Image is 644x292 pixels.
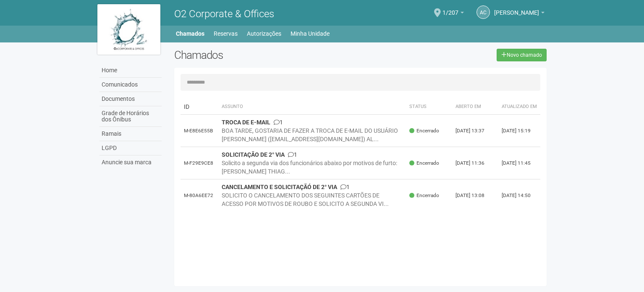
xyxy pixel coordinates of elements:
td: M-F29E9CE8 [181,147,218,179]
div: SOLICITO O CANCELAMENTO DOS SEGUINTES CARTÕES DE ACESSO POR MOTIVOS DE ROUBO E SOLICITO A SEGUNDA... [222,191,403,208]
span: Encerrado [409,127,439,134]
a: [PERSON_NAME] [494,11,545,17]
a: 1/207 [442,11,464,17]
a: AC [476,5,490,19]
div: BOA TARDE, GOSTARIA DE FAZER A TROCA DE E-MAIL DO USUÁRIO [PERSON_NAME] ([EMAIL_ADDRESS][DOMAIN_N... [222,126,403,143]
a: Minha Unidade [291,28,330,39]
a: Chamados [176,28,204,39]
strong: SOLICITAÇÃO DE 2° VIA [222,151,285,158]
a: Anuncie sua marca [99,155,162,169]
a: LGPD [99,141,162,155]
td: [DATE] 13:08 [452,179,498,212]
span: 1 [288,151,297,158]
span: Encerrado [409,192,439,199]
span: 1 [340,184,350,190]
td: M-E8E6E55B [181,115,218,147]
th: Aberto em [452,99,498,115]
a: Grade de Horários dos Ônibus [99,106,162,127]
span: 1 [274,119,283,126]
td: [DATE] 11:45 [498,147,540,179]
a: Comunicados [99,78,162,92]
a: Documentos [99,92,162,106]
th: Status [406,99,452,115]
th: Assunto [218,99,406,115]
span: Andréa Cunha [494,1,539,16]
strong: TROCA DE E-MAIL [222,119,270,126]
span: 1/207 [442,1,458,16]
td: [DATE] 14:50 [498,179,540,212]
a: Reservas [214,28,238,39]
td: [DATE] 13:37 [452,115,498,147]
td: [DATE] 15:19 [498,115,540,147]
td: M-80A6EE72 [181,179,218,212]
th: Atualizado em [498,99,540,115]
td: ID [181,99,218,115]
h2: Chamados [174,49,322,61]
td: [DATE] 11:36 [452,147,498,179]
strong: CANCELAMENTO E SOLICITAÇÃÓ DE 2° VIA [222,184,337,190]
a: Home [99,63,162,78]
span: Encerrado [409,160,439,167]
img: logo.jpg [97,4,160,55]
span: O2 Corporate & Offices [174,8,274,20]
div: Solicito a segunda via dos funcionários abaixo por motivos de furto: [PERSON_NAME] THIAG... [222,159,403,176]
a: Novo chamado [497,49,547,61]
a: Autorizações [247,28,281,39]
a: Ramais [99,127,162,141]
